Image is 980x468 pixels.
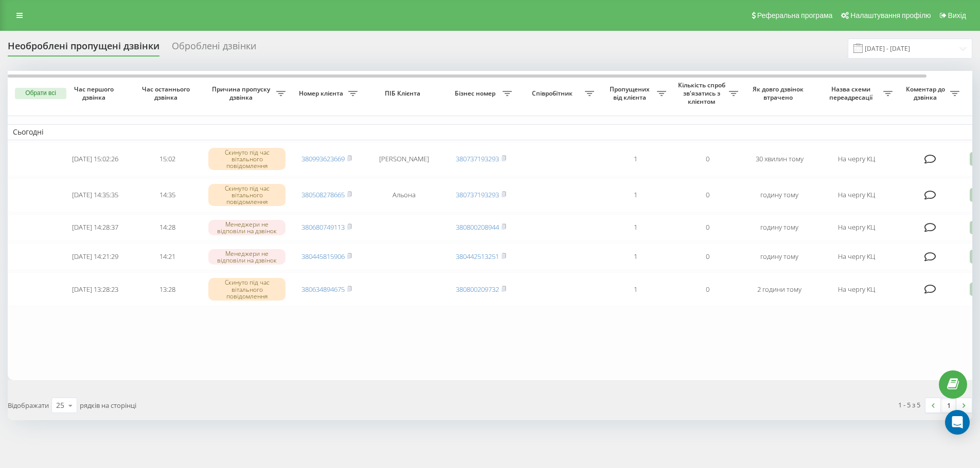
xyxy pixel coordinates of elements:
span: Назва схеми переадресації [821,85,883,101]
span: Відображати [8,401,49,410]
a: 380737193293 [456,190,499,199]
td: [DATE] 14:21:29 [59,243,131,270]
span: Як довго дзвінок втрачено [752,85,807,101]
td: 1 [599,214,671,241]
a: 380445815906 [301,252,345,261]
td: годину тому [743,214,815,241]
a: 380508278665 [301,190,345,199]
div: Необроблені пропущені дзвінки [8,41,159,57]
td: 15:02 [131,142,203,176]
td: На чергу КЦ [815,178,898,212]
td: 1 [599,142,671,176]
td: [PERSON_NAME] [363,142,445,176]
td: [DATE] 14:35:35 [59,178,131,212]
div: 1 - 5 з 5 [898,400,920,410]
span: Кількість спроб зв'язатись з клієнтом [676,81,729,105]
td: годину тому [743,178,815,212]
div: Менеджери не відповіли на дзвінок [208,249,286,265]
a: 1 [941,398,956,413]
a: 380800208944 [456,222,499,232]
div: Оброблені дзвінки [172,41,256,57]
td: годину тому [743,243,815,270]
span: Співробітник [522,89,585,98]
td: 1 [599,243,671,270]
span: Пропущених від клієнта [604,85,657,101]
a: 380442513251 [456,252,499,261]
td: 1 [599,272,671,306]
button: Обрати всі [15,88,66,99]
span: Бізнес номер [450,89,503,98]
td: 0 [671,272,743,306]
span: Причина пропуску дзвінка [208,85,276,101]
td: Альона [363,178,445,212]
span: Реферальна програма [757,11,833,20]
div: 25 [56,400,64,410]
a: 380737193293 [456,154,499,163]
a: 380680749113 [301,222,345,232]
td: 30 хвилин тому [743,142,815,176]
span: ПІБ Клієнта [371,89,436,98]
div: Менеджери не відповіли на дзвінок [208,220,286,235]
td: 13:28 [131,272,203,306]
td: На чергу КЦ [815,142,898,176]
div: Скинуто під час вітального повідомлення [208,184,286,207]
td: 1 [599,178,671,212]
td: 0 [671,214,743,241]
div: Скинуто під час вітального повідомлення [208,148,286,171]
td: На чергу КЦ [815,214,898,241]
span: Налаштування профілю [850,11,931,20]
td: [DATE] 13:28:23 [59,272,131,306]
a: 380993623669 [301,154,345,163]
td: На чергу КЦ [815,272,898,306]
span: Час останнього дзвінка [139,85,195,101]
span: Вихід [948,11,966,20]
td: 0 [671,142,743,176]
td: 14:28 [131,214,203,241]
div: Скинуто під час вітального повідомлення [208,278,286,301]
span: Час першого дзвінка [67,85,123,101]
td: 14:21 [131,243,203,270]
td: 0 [671,243,743,270]
span: рядків на сторінці [80,401,136,410]
td: [DATE] 15:02:26 [59,142,131,176]
div: Open Intercom Messenger [945,410,970,435]
td: 14:35 [131,178,203,212]
a: 380634894675 [301,285,345,294]
a: 380800209732 [456,285,499,294]
td: 2 години тому [743,272,815,306]
span: Номер клієнта [296,89,348,98]
span: Коментар до дзвінка [903,85,950,101]
td: [DATE] 14:28:37 [59,214,131,241]
td: На чергу КЦ [815,243,898,270]
td: 0 [671,178,743,212]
